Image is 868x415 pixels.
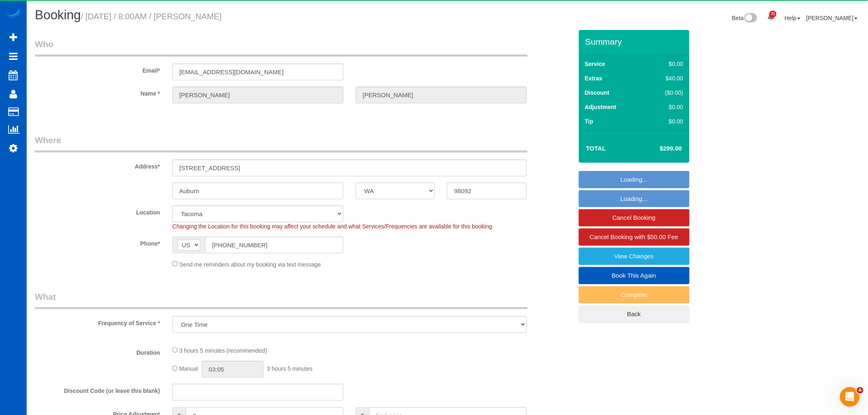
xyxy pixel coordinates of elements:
span: Booking [35,8,81,22]
span: 3 hours 5 minutes [267,366,313,372]
a: Cancel Booking with $50.00 Fee [579,228,690,246]
input: First Name* [172,87,343,103]
legend: Where [35,134,528,153]
span: Manual [179,366,198,372]
h4: $299.00 [635,145,682,152]
div: $0.00 [648,60,683,68]
iframe: Intercom live chat [840,387,860,407]
legend: What [35,291,528,309]
div: $0.00 [648,103,683,111]
a: [PERSON_NAME] [806,15,858,21]
div: $0.00 [648,117,683,125]
label: Phone* [29,237,166,248]
span: Cancel Booking with $50.00 Fee [590,233,678,240]
a: Back [579,306,690,323]
span: Send me reminders about my booking via text message [179,261,321,267]
span: Changing the Location for this booking may affect your schedule and what Services/Frequencies are... [172,223,493,230]
label: Duration [29,346,166,357]
label: Adjustment [585,103,617,111]
a: Cancel Booking [579,209,690,226]
span: 4 [857,387,863,394]
small: / [DATE] / 8:00AM / [PERSON_NAME] [81,12,222,21]
input: Zip Code* [447,182,526,199]
label: Frequency of Service * [29,316,166,327]
div: $40.00 [648,74,683,82]
span: 3 hours 5 minutes (recommended) [179,347,267,354]
h3: Summary [585,37,685,46]
span: 31 [770,11,777,17]
label: Discount [585,89,610,97]
label: Address* [29,160,166,171]
strong: Total [586,145,606,152]
label: Location [29,205,166,217]
input: Last Name* [356,87,527,103]
a: Help [785,15,801,21]
legend: Who [35,38,528,57]
label: Email* [29,64,166,75]
input: City* [172,182,343,199]
label: Discount Code (or leave this blank) [29,384,166,395]
label: Service [585,60,605,68]
input: Email* [172,64,343,80]
a: 31 [763,8,779,26]
a: View Changes [579,248,690,265]
label: Tip [585,117,594,125]
img: Automaid Logo [5,8,21,20]
a: Beta [732,15,758,21]
a: Book This Again [579,267,690,284]
img: New interface [744,13,757,24]
div: ($0.00) [648,89,683,97]
label: Name * [29,87,166,98]
label: Extras [585,74,603,82]
input: Phone* [205,237,343,253]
